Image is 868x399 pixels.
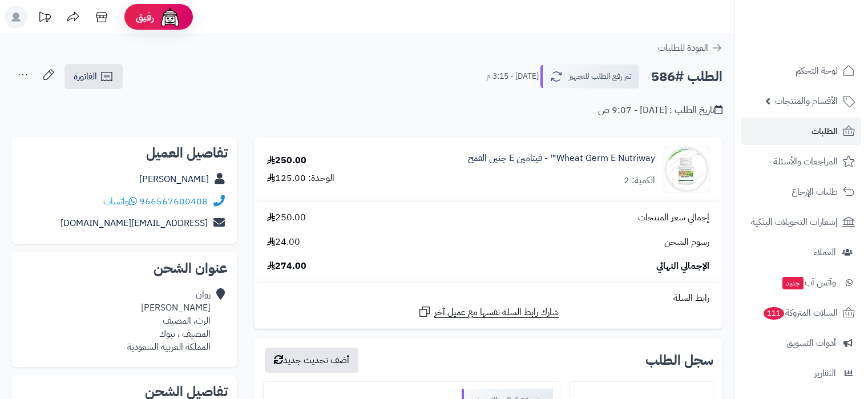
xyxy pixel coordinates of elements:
[656,260,709,273] span: الإجمالي النهائي
[645,353,713,367] h3: سجل الطلب
[64,64,123,89] a: الفاتورة
[786,335,836,351] span: أدوات التسويق
[139,172,209,186] a: [PERSON_NAME]
[103,195,137,208] a: واتساب
[796,63,838,79] span: لوحة التحكم
[781,275,836,291] span: وآتس آب
[159,6,181,29] img: ai-face.png
[775,93,838,109] span: الأقسام والمنتجات
[651,65,722,88] h2: الطلب #586
[259,292,718,305] div: رابط السلة
[741,239,861,266] a: العملاء
[741,57,861,84] a: لوحة التحكم
[741,329,861,357] a: أدوات التسويق
[782,277,804,289] span: جديد
[658,41,722,55] a: العودة للطلبات
[265,348,358,373] button: أضف تحديث جديد
[658,41,708,55] span: العودة للطلبات
[751,214,838,230] span: إشعارات التحويلات البنكية
[60,216,208,230] a: [EMAIL_ADDRESS][DOMAIN_NAME]
[762,307,785,320] span: 111
[127,288,211,353] div: روان [PERSON_NAME] الرث، المصيف المصيف ، تبوك المملكة العربية السعودية
[136,10,154,24] span: رفيق
[598,104,722,117] div: تاريخ الطلب : [DATE] - 9:07 ص
[814,244,836,260] span: العملاء
[814,365,836,381] span: التقارير
[486,71,539,82] small: [DATE] - 3:15 م
[741,269,861,296] a: وآتس آبجديد
[792,184,838,200] span: طلبات الإرجاع
[267,172,334,185] div: الوحدة: 125.00
[741,299,861,327] a: السلات المتروكة111
[624,174,655,187] div: الكمية: 2
[21,261,228,275] h2: عنوان الشحن
[74,70,97,83] span: الفاتورة
[267,260,306,273] span: 274.00
[741,118,861,145] a: الطلبات
[139,195,208,208] a: 966567600408
[741,360,861,387] a: التقارير
[267,236,300,249] span: 24.00
[790,9,857,33] img: logo-2.png
[664,147,709,192] img: 1673459204-6-90x90.png
[812,123,838,139] span: الطلبات
[540,65,639,88] button: تم رفع الطلب للتجهيز
[741,148,861,175] a: المراجعات والأسئلة
[418,305,559,319] a: شارك رابط السلة نفسها مع عميل آخر
[762,305,838,321] span: السلات المتروكة
[741,208,861,236] a: إشعارات التحويلات البنكية
[434,306,559,319] span: شارك رابط السلة نفسها مع عميل آخر
[21,385,228,398] h2: تفاصيل الشحن
[741,178,861,205] a: طلبات الإرجاع
[30,6,59,31] a: تحديثات المنصة
[773,154,838,170] span: المراجعات والأسئلة
[664,236,709,249] span: رسوم الشحن
[638,211,709,224] span: إجمالي سعر المنتجات
[267,154,306,167] div: 250.00
[468,152,655,165] a: Wheat Germ E Nutriway™ - فيتامين E جنين القمح
[267,211,306,224] span: 250.00
[21,146,228,160] h2: تفاصيل العميل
